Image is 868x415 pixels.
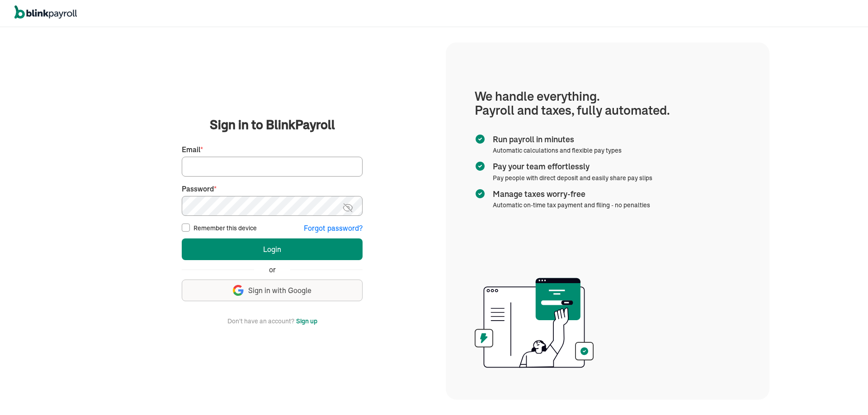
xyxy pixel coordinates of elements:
label: Email [182,145,363,155]
img: eye [342,202,354,213]
span: Automatic on-time tax payment and filing - no penalties [493,201,650,209]
span: Run payroll in minutes [493,134,618,145]
button: Sign in with Google [182,280,363,301]
img: logo [14,5,77,19]
label: Remember this device [193,224,257,233]
span: Pay people with direct deposit and easily share pay slips [493,174,652,182]
input: Your email address [182,157,363,177]
h1: We handle everything. Payroll and taxes, fully automated. [475,89,741,117]
img: illustration [475,275,594,371]
label: Password [182,184,363,194]
span: Sign in to BlinkPayroll [210,116,335,134]
img: checkmark [475,188,486,199]
span: Don't have an account? [227,316,294,326]
button: Sign up [296,316,317,326]
span: Pay your team effortlessly [493,161,649,173]
span: Automatic calculations and flexible pay types [493,146,622,154]
span: or [269,265,276,275]
img: checkmark [475,161,486,172]
span: Sign in with Google [248,285,311,296]
span: Manage taxes worry-free [493,188,646,200]
button: Login [182,238,363,260]
button: Forgot password? [304,223,363,233]
img: google [233,285,244,296]
img: checkmark [475,134,486,145]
